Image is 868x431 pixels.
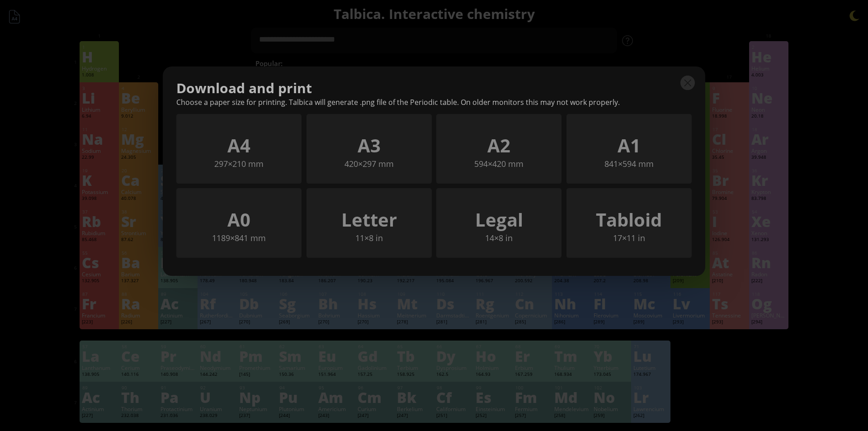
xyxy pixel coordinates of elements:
[437,158,561,169] div: 594×420 mm
[176,97,692,107] div: Choose a paper size for printing. Talbica will generate .png file of the Periodic table. On older...
[307,133,431,158] div: A3
[437,232,561,243] div: 14×8 in
[177,207,301,232] div: A0
[307,207,431,232] div: Letter
[567,133,691,158] div: A1
[567,158,691,169] div: 841×594 mm
[176,79,692,97] div: Download and print
[307,232,431,243] div: 11×8 in
[567,232,691,243] div: 17×11 in
[177,232,301,243] div: 1189×841 mm
[307,158,431,169] div: 420×297 mm
[177,133,301,158] div: A4
[437,133,561,158] div: A2
[177,158,301,169] div: 297×210 mm
[567,207,691,232] div: Tabloid
[437,207,561,232] div: Legal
